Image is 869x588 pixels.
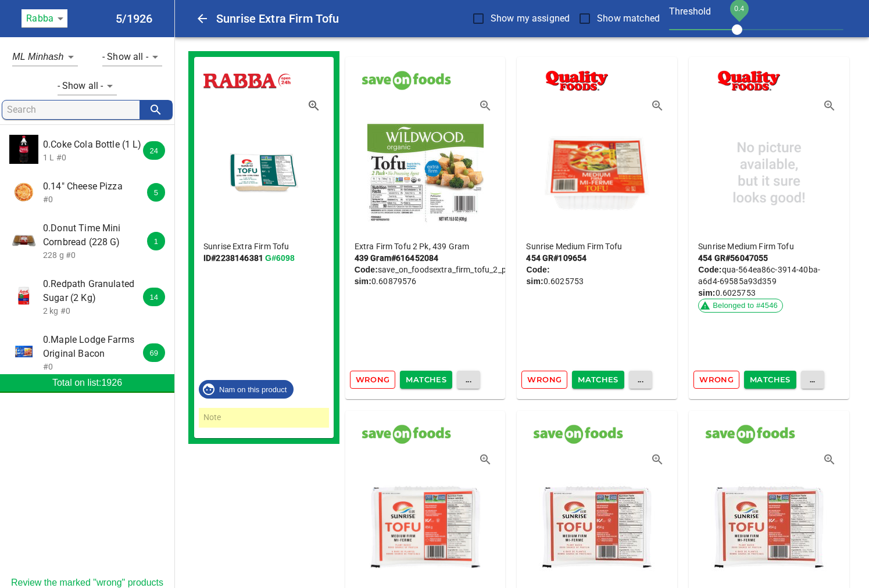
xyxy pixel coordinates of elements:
[801,371,824,389] button: ...
[43,180,146,193] span: 0.14" Cheese Pizza
[807,373,818,386] span: ...
[188,5,216,33] button: Close
[203,252,324,264] p: ID# 2238146381
[367,463,484,585] img: sunrise - red label medium firm tofu
[102,48,162,66] div: - Show all -
[527,373,562,386] span: Wrong
[9,225,38,254] img: donut time mini cornbread (228 g)
[355,66,457,95] img: save-on-foods.png
[698,287,840,313] p: 0.6025753
[698,264,840,287] p: qua-564ea86c-3914-40ba-a6d4-69585a93d359
[355,241,496,252] p: Extra Firm Tofu 2 Pk, 439 Gram
[9,135,38,164] img: coke cola bottle (1 l)
[355,265,378,274] b: Code:
[355,264,496,275] p: save_on_foodsextra_firm_tofu_2_pk__439_gram439_gram
[58,77,117,95] div: - Show all -
[355,252,496,264] p: 439 Gram # 616452084
[711,109,827,231] img: medium firm tofu
[635,373,646,386] span: ...
[744,371,796,389] button: Matches
[527,109,667,231] img: medium firm tofu
[750,373,791,386] span: Matches
[143,293,165,302] span: 14
[43,193,146,205] p: #0
[212,385,294,394] span: Nam on this product
[597,12,660,26] span: Show matched
[526,275,668,287] p: 0.6025753
[526,252,668,264] p: 454 GR # 109654
[466,6,570,31] label: Show my assigned products only, uncheck to show all products
[708,300,782,311] span: Belonged to #4546
[11,578,163,588] a: Review the marked "wrong" products
[43,361,146,372] p: #0
[367,109,484,231] img: firm tofu 2 pk
[406,373,446,386] span: Matches
[526,420,629,449] img: save-on-foods.png
[526,66,629,95] img: qualityfoods.png
[699,373,734,386] span: Wrong
[698,299,783,313] a: Belonged to #4546
[9,337,38,366] img: maple lodge farms original bacon
[698,252,840,264] p: 454 GR # 56047055
[526,277,543,286] strong: sim:
[578,373,618,386] span: Matches
[526,241,668,252] p: Sunrise Medium Firm Tofu
[12,52,63,62] em: ML Minhash
[7,101,140,119] input: search
[400,371,452,389] button: Matches
[216,9,473,28] h6: Sunrise Extra Firm Tofu
[116,9,153,28] h6: 5/1926
[698,420,801,449] img: save-on-foods.png
[629,371,652,389] button: ...
[265,253,295,263] a: G#6098
[355,420,457,449] img: save-on-foods.png
[698,66,801,95] img: qualityfoods.png
[356,373,390,386] span: Wrong
[491,12,570,26] span: Show my assigned
[539,463,655,585] img: red label medium firm tofu
[203,66,291,95] img: rabbafinefoods.png
[9,281,38,310] img: redpath granulated sugar (2 kg)
[711,463,827,585] img: red label medium firm tofu
[12,48,77,66] div: ML Minhash
[206,109,322,231] img: sunrise extra firm tofu
[698,288,715,297] strong: sim:
[526,265,549,274] b: Code:
[143,146,165,155] span: 24
[43,249,146,261] p: 228 g #0
[43,333,146,361] span: 0.Maple Lodge Farms Original Bacon
[43,305,146,317] p: 2 kg #0
[355,277,371,286] strong: sim:
[43,221,146,249] span: 0.Donut Time Mini Cornbread (228 G)
[355,275,496,287] p: 0.60879576
[43,152,146,163] p: 1 L #0
[350,371,396,389] button: Wrong
[698,241,840,252] p: Sunrise Medium Firm Tofu
[457,371,480,389] button: ...
[9,177,38,206] img: 14" cheese pizza
[147,237,165,246] span: 1
[143,349,165,357] span: 69
[698,265,721,274] b: Code:
[140,101,172,119] button: search
[43,138,146,152] span: 0.Coke Cola Bottle (1 L)
[669,5,843,19] p: Threshold
[572,371,624,389] button: Matches
[22,9,67,28] div: Rabba
[147,188,165,197] span: 5
[734,5,744,13] span: 0.4
[203,409,324,426] input: Note
[463,373,474,386] span: ...
[521,371,567,389] button: Wrong
[693,371,739,389] button: Wrong
[43,277,146,305] span: 0.Redpath Granulated Sugar (2 Kg)
[203,241,324,252] p: Sunrise Extra Firm Tofu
